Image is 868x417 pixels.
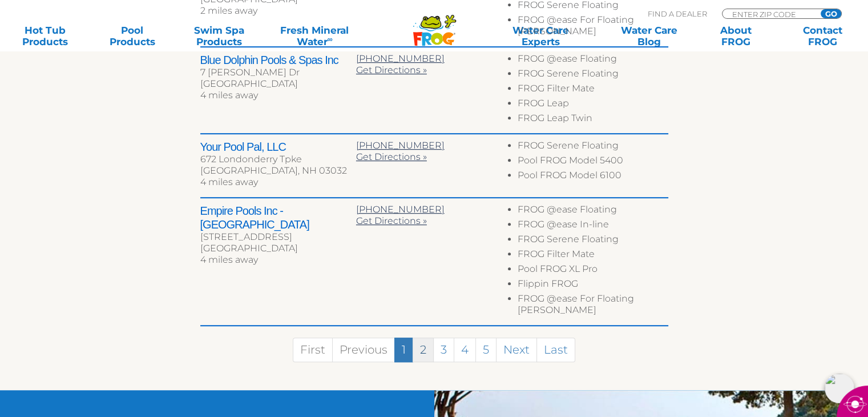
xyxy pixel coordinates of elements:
h2: Your Pool Pal, LLC [200,140,356,154]
a: Get Directions » [356,151,427,162]
li: Pool FROG Model 5400 [518,155,668,170]
input: Zip Code Form [731,9,808,19]
li: FROG @ease Floating [518,204,668,219]
a: 4 [454,338,476,362]
h2: Empire Pools Inc - [GEOGRAPHIC_DATA] [200,204,356,231]
span: 4 miles away [200,90,258,101]
a: ContactFROG [789,25,857,47]
li: FROG @ease For Floating [PERSON_NAME] [518,293,668,319]
span: 4 miles away [200,254,258,265]
a: Next [496,338,537,362]
a: AboutFROG [702,25,769,47]
a: Previous [332,338,395,362]
a: [PHONE_NUMBER] [356,53,445,64]
li: FROG @ease For Floating [PERSON_NAME] [518,14,668,41]
a: Hot TubProducts [11,25,79,47]
div: 7 [PERSON_NAME] Dr [200,67,356,78]
input: GO [821,9,841,18]
li: FROG Serene Floating [518,140,668,155]
h2: Blue Dolphin Pools & Spas Inc [200,53,356,67]
a: 1 [394,338,413,362]
a: 3 [433,338,454,362]
a: Last [536,338,575,362]
img: openIcon [825,374,854,403]
li: FROG Filter Mate [518,83,668,98]
li: Pool FROG Model 6100 [518,170,668,185]
a: First [293,338,333,362]
li: FROG Serene Floating [518,234,668,248]
a: Get Directions » [356,65,427,75]
li: FROG Leap [518,98,668,113]
div: [GEOGRAPHIC_DATA] [200,243,356,254]
li: FROG Filter Mate [518,248,668,263]
p: Find A Dealer [648,9,707,19]
a: Swim SpaProducts [185,25,253,47]
li: FROG @ease Floating [518,53,668,68]
div: 672 Londonderry Tpke [200,154,356,165]
div: [GEOGRAPHIC_DATA], NH 03032 [200,165,356,177]
div: [STREET_ADDRESS] [200,231,356,243]
li: FROG @ease In-line [518,219,668,234]
li: FROG Leap Twin [518,113,668,127]
li: Flippin FROG [518,278,668,293]
span: 2 miles away [200,5,257,16]
li: FROG Serene Floating [518,68,668,83]
a: [PHONE_NUMBER] [356,140,445,151]
span: 4 miles away [200,177,258,187]
a: [PHONE_NUMBER] [356,204,445,215]
a: 5 [475,338,496,362]
a: PoolProducts [98,25,165,47]
li: Pool FROG XL Pro [518,263,668,278]
div: [GEOGRAPHIC_DATA] [200,78,356,90]
a: 2 [413,338,434,362]
a: Get Directions » [356,215,427,226]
